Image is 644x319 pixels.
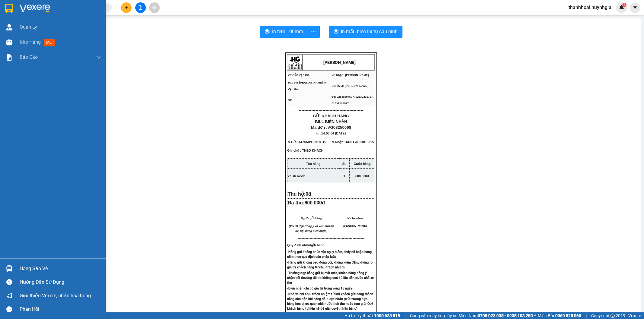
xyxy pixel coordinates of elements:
[343,224,367,227] span: [PERSON_NAME]
[623,3,625,7] span: 1
[341,28,398,35] span: In mẫu biên lai tự cấu hình
[260,26,308,38] button: printerIn tem 100mm
[334,29,338,35] span: printer
[6,279,12,285] span: question-circle
[308,140,326,144] span: 0933018315
[138,5,143,10] span: file-add
[332,84,368,87] span: ĐC: 275H [PERSON_NAME]
[619,5,624,10] img: icon-new-feature
[135,2,146,13] button: file-add
[586,312,587,319] span: |
[630,2,640,13] button: caret-down
[288,200,325,205] span: Đã thu:
[410,312,457,319] span: Cung cấp máy in - giấy in:
[538,312,581,319] span: Miền Bắc
[344,312,400,319] span: Hỗ trợ kỹ thuật:
[316,131,346,135] span: In :
[306,162,320,166] strong: Tên hàng
[149,2,160,13] button: aim
[265,29,270,35] span: printer
[323,60,356,65] strong: [PERSON_NAME]
[332,74,369,77] span: VP Nhận: [PERSON_NAME]
[633,5,638,10] span: caret-down
[344,174,345,178] span: 1
[311,125,351,130] span: Mã đơn :
[354,162,371,166] strong: Cước hàng
[308,26,320,38] button: more
[332,140,374,144] span: N.Nhận:
[287,271,374,285] strong: -Trường hợp hàng gửi bị mất mát, khách hàng đòng ý nhận bồi thường tối đa không quá 10 lần tiền c...
[405,312,405,319] span: |
[306,191,311,197] span: 0đ
[289,225,325,228] em: (Tôi đã đọc,đồng ý và xem
[459,312,533,319] span: Miền Nam
[304,200,325,205] span: 600.000đ
[347,217,363,220] span: NV tạo đơn
[121,2,132,13] button: plus
[288,99,292,102] span: ĐT:
[288,191,314,197] span: Thu hộ:
[6,39,12,46] img: warehouse-icon
[287,286,352,290] strong: -Biên nhận chỉ có giá trị trong vòng 15 ngày
[287,292,373,311] strong: -Nhà xe chỉ chịu trách nhiệm từ khi khách gửi hàng thành công cho đến khi hàng đã được nhận (trừ ...
[44,39,55,46] span: mới
[20,39,41,45] span: Kho hàng
[6,265,12,272] img: warehouse-icon
[287,149,323,157] span: Ghi chú : THEO KHÁCH
[299,108,363,112] span: ----------------------------------------------
[564,4,616,11] span: thanhhoai.huynhgia
[302,236,365,241] span: -----------------------------------------------
[356,140,374,144] span: 0933018315
[308,28,319,36] span: more
[20,278,101,287] div: Hướng dẫn sử dụng
[332,95,373,105] span: ĐT: 02839204577, 02839201727, 02839204577
[287,261,373,269] strong: -Hàng gửi không bao đóng gói, không kiểm đếm, không rõ giá trị khách hàng tự chịu trách nhiệm
[622,3,626,7] sup: 1
[555,313,581,318] strong: 0369 525 060
[20,23,37,31] span: Quản Lý
[298,236,302,241] span: ---
[6,54,12,61] img: solution-icon
[288,55,303,70] img: logo
[20,305,101,314] div: Phản hồi
[124,5,129,10] span: plus
[20,292,91,299] span: Giới thiệu Vexere, nhận hoa hồng
[313,114,349,118] span: GỬI KHÁCH HÀNG
[355,174,369,178] span: 600.000đ
[298,140,307,144] span: OANH
[287,243,325,247] strong: Quy định nhận/gửi hàng:
[374,313,400,318] strong: 1900 633 818
[342,162,347,166] strong: SL
[478,313,533,318] strong: 0708 023 035 - 0935 103 250
[288,81,326,91] span: ĐC: 248 [PERSON_NAME], tt Vạn Giã
[6,306,12,312] span: message
[96,55,101,60] span: down
[6,24,12,30] img: warehouse-icon
[315,119,347,124] span: BILL BIÊN NHẬN
[321,131,346,135] span: 14:06:04 [DATE]
[610,314,615,318] span: copyright
[329,26,402,38] button: printerIn mẫu biên lai tự cấu hình
[5,4,13,13] img: logo-vxr
[307,140,326,144] span: -
[20,53,38,61] span: Báo cáo
[6,293,12,298] span: notification
[20,264,101,273] div: Hàng sắp về
[288,140,326,144] span: N.Gửi:
[152,5,156,10] span: aim
[534,314,536,317] span: ⚪️
[328,125,351,130] span: VG08250068
[287,250,372,259] strong: -Hàng gửi không chứa vật nguy hiểm, cháy nổ hoặc hàng cấm theo quy định của pháp luật
[272,28,303,35] span: In tem 100mm
[288,74,309,77] span: VP Gửi: Vạn Giã
[344,140,374,144] span: OANH -
[301,217,322,220] span: Người gửi hàng
[288,174,306,178] span: xe sh mode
